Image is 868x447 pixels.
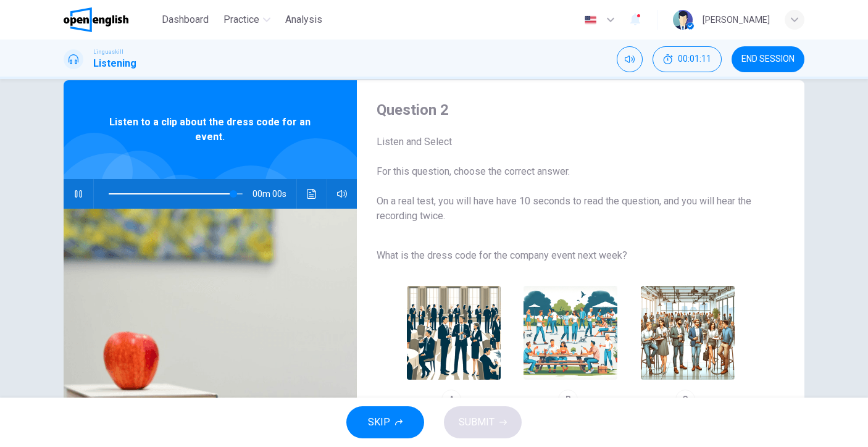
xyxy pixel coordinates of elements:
[617,46,643,72] div: Mute
[675,390,695,409] div: C
[93,48,123,56] span: Linguaskill
[703,12,770,27] div: [PERSON_NAME]
[641,286,735,380] img: C
[558,390,578,409] div: B
[377,194,765,223] span: On a real test, you will have have 10 seconds to read the question, and you will hear the recordi...
[732,46,804,72] button: END SESSION
[678,54,711,64] span: 00:01:11
[280,9,327,31] button: Analysis
[93,56,136,71] h1: Listening
[524,286,617,380] img: B
[377,248,765,263] span: What is the dress code for the company event next week?
[252,179,296,209] span: 00m 00s
[653,46,722,72] div: Hide
[219,9,275,31] button: Practice
[583,15,598,25] img: en
[223,12,259,27] span: Practice
[368,414,390,431] span: SKIP
[162,12,209,27] span: Dashboard
[346,406,424,438] button: SKIP
[653,46,722,72] button: 00:01:11
[285,12,322,27] span: Analysis
[401,280,506,415] button: A
[377,135,765,149] span: Listen and Select
[377,100,765,120] h4: Question 2
[673,10,693,30] img: Profile picture
[157,9,214,31] button: Dashboard
[518,280,623,415] button: B
[64,7,157,32] a: OpenEnglish logo
[104,115,317,144] span: Listen to a clip about the dress code for an event.
[302,179,322,209] button: Click to see the audio transcription
[635,280,740,415] button: C
[441,390,461,409] div: A
[64,7,128,32] img: OpenEnglish logo
[741,54,795,64] span: END SESSION
[377,164,765,179] span: For this question, choose the correct answer.
[407,286,501,380] img: A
